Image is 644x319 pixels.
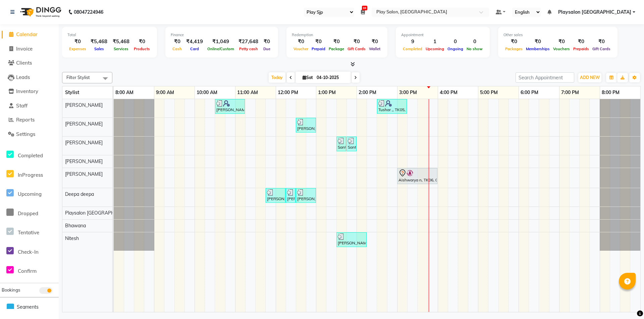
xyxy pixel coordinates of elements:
a: 4:00 PM [438,88,459,97]
span: Today [269,72,285,83]
span: Prepaids [572,47,591,51]
span: Reports [16,116,35,123]
div: Total [67,32,152,38]
span: Dropped [18,210,38,217]
div: Aishwarya n, TK06, 03:00 PM-04:00 PM, Hair Cut [DEMOGRAPHIC_DATA] (Senior Stylist) [398,169,437,183]
div: ₹0 [292,38,310,46]
span: Memberships [524,47,551,51]
div: ₹0 [572,38,591,46]
span: Invoice [16,46,33,52]
div: Santrupta ., TK04, 01:30 PM-01:45 PM, Bead waxing full face [337,138,345,150]
a: 12:00 PM [276,88,300,97]
span: Expenses [67,47,88,51]
span: [PERSON_NAME] [65,102,103,108]
span: Playsalon [GEOGRAPHIC_DATA] [65,210,135,216]
div: Appointment [401,32,484,38]
div: ₹1,049 [206,38,236,46]
span: Card [189,47,201,51]
span: No show [465,47,484,51]
span: Stylist [65,89,79,95]
span: Prepaid [310,47,327,51]
div: [PERSON_NAME] ., TK02, 12:15 PM-12:30 PM, Cartridge Wax Full Arms [286,189,295,202]
div: ₹0 [591,38,612,46]
span: Vouchers [551,47,572,51]
div: 0 [465,38,484,46]
span: Segments [17,304,39,311]
span: Petty cash [237,47,260,51]
input: Search Appointment [516,72,574,83]
a: 2:00 PM [357,88,378,97]
div: Finance [171,32,273,38]
div: [PERSON_NAME], TK01, 10:30 AM-11:15 AM, Hair Cut Men (Stylist) [216,100,244,113]
span: ADD NEW [580,75,600,80]
b: 08047224946 [74,3,103,21]
a: 7:00 PM [559,88,581,97]
div: ₹5,468 [88,38,110,46]
span: [PERSON_NAME] [65,171,103,177]
span: Services [112,47,130,51]
a: 11:00 AM [235,88,260,97]
div: Redemption [292,32,382,38]
div: ₹0 [261,38,273,46]
span: Packages [503,47,524,51]
div: Other sales [503,32,612,38]
span: Package [327,47,346,51]
span: Upcoming [424,47,446,51]
a: 10:00 AM [195,88,219,97]
iframe: chat widget [616,292,637,312]
div: ₹0 [551,38,572,46]
span: Gift Cards [591,47,612,51]
input: 2025-10-04 [315,73,348,83]
span: InProgress [18,172,43,178]
div: ₹5,468 [110,38,132,46]
span: [PERSON_NAME] [65,158,103,164]
span: Check-In [18,249,39,255]
div: [PERSON_NAME] ., TK02, 12:30 PM-01:00 PM, Deluxe Pedicure [297,189,315,202]
span: Bookings [2,287,20,293]
div: [PERSON_NAME] ., TK02, 12:30 PM-01:00 PM, Deluxe Manicure [297,119,315,132]
span: 98 [362,6,367,10]
a: 8:00 PM [600,88,621,97]
div: 0 [446,38,465,46]
div: ₹0 [171,38,183,46]
a: 3:00 PM [397,88,419,97]
span: Inventory [16,88,38,94]
span: Settings [16,131,35,137]
div: Tushar ,, TK05, 02:30 PM-03:15 PM, Hair Cut Men (Stylist) [378,100,406,113]
span: Sales [93,47,106,51]
span: Clients [16,60,32,66]
span: Ongoing [446,47,465,51]
div: Santrupta ., TK04, 01:45 PM-02:00 PM, Threading-Eye Brow Shaping [347,138,356,150]
img: logo [17,3,63,21]
div: ₹0 [132,38,152,46]
span: Online/Custom [206,47,236,51]
span: Tentative [18,229,39,236]
div: [PERSON_NAME], TK03, 01:30 PM-02:15 PM, Hair Cut Men (Senior stylist) [337,233,366,246]
div: ₹0 [327,38,346,46]
span: Nitesh [65,235,79,241]
span: Filter Stylist [66,75,90,80]
div: ₹0 [524,38,551,46]
a: 8:00 AM [114,88,135,97]
a: 6:00 PM [519,88,540,97]
a: 5:00 PM [478,88,499,97]
div: ₹0 [67,38,88,46]
div: ₹4,419 [183,38,206,46]
span: Cash [171,47,183,51]
span: Bhawana [65,223,86,229]
span: Due [262,47,272,51]
div: ₹0 [367,38,382,46]
span: Staff [16,102,28,109]
span: Products [132,47,152,51]
span: Wallet [367,47,382,51]
span: Completed [18,152,43,159]
div: ₹27,648 [236,38,261,46]
span: Calendar [16,31,38,37]
div: ₹0 [503,38,524,46]
div: ₹0 [310,38,327,46]
span: Completed [401,47,424,51]
span: Playsalon [GEOGRAPHIC_DATA] [558,9,631,16]
a: 9:00 AM [154,88,176,97]
span: [PERSON_NAME] [65,140,103,146]
div: ₹0 [346,38,367,46]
